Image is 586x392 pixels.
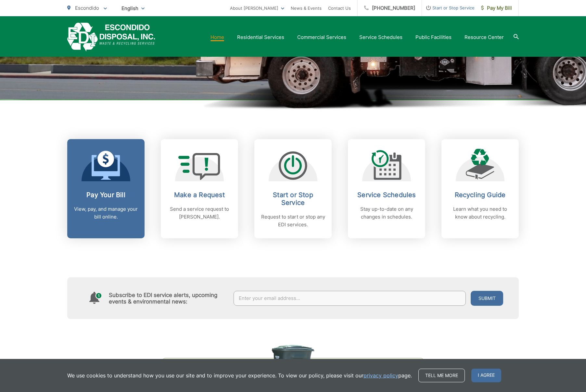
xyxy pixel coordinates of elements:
[448,205,512,221] p: Learn what you need to know about recycling.
[74,205,138,221] p: View, pay, and manage your bill online.
[261,191,325,207] h2: Start or Stop Service
[261,213,325,229] p: Request to start or stop any EDI services.
[354,191,419,199] h2: Service Schedules
[161,139,238,238] a: Make a Request Send a service request to [PERSON_NAME].
[297,33,346,41] a: Commercial Services
[415,33,452,41] a: Public Facilities
[291,4,322,12] a: News & Events
[441,139,519,238] a: Recycling Guide Learn what you need to know about recycling.
[354,205,419,221] p: Stay up-to-date on any changes in schedules.
[117,3,149,14] span: English
[234,291,466,306] input: Enter your email address...
[75,5,99,11] span: Escondido
[359,33,402,41] a: Service Schedules
[465,33,504,41] a: Resource Center
[448,191,512,199] h2: Recycling Guide
[67,139,145,238] a: Pay Your Bill View, pay, and manage your bill online.
[210,33,224,41] a: Home
[328,4,351,12] a: Contact Us
[67,23,155,52] a: EDCD logo. Return to the homepage.
[237,33,284,41] a: Residential Services
[74,191,138,199] h2: Pay Your Bill
[230,4,284,12] a: About [PERSON_NAME]
[167,191,232,199] h2: Make a Request
[418,369,465,382] a: Tell me more
[167,205,232,221] p: Send a service request to [PERSON_NAME].
[481,4,512,12] span: Pay My Bill
[348,139,425,238] a: Service Schedules Stay up-to-date on any changes in schedules.
[109,292,227,305] h4: Subscribe to EDI service alerts, upcoming events & environmental news:
[67,372,412,379] p: We use cookies to understand how you use our site and to improve your experience. To view our pol...
[363,372,398,379] a: privacy policy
